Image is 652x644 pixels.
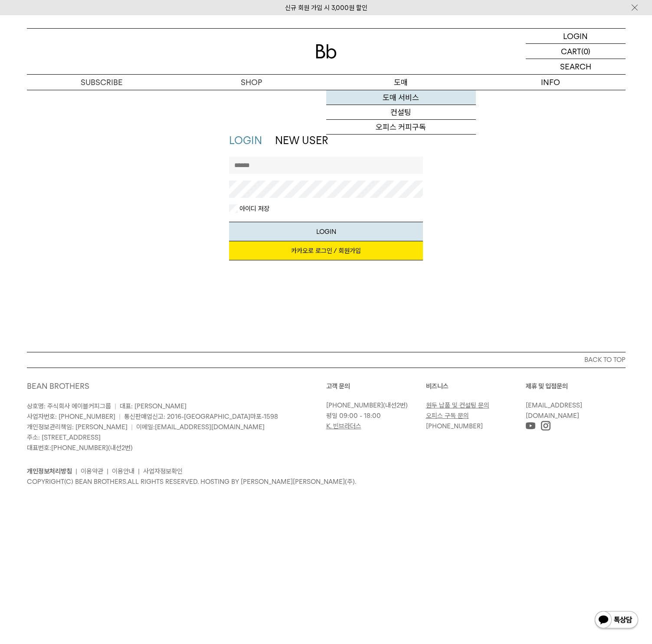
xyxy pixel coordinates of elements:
[563,29,588,43] p: LOGIN
[119,413,121,421] span: |
[326,411,422,421] p: 평일 09:00 - 18:00
[526,381,626,391] p: 제휴 및 입점문의
[326,105,476,120] a: 컨설팅
[229,222,423,241] button: LOGIN
[27,352,626,368] button: BACK TO TOP
[115,402,116,410] span: |
[326,120,476,135] a: 오피스 커피구독
[275,134,328,147] a: NEW USER
[107,466,108,476] li: |
[27,423,128,431] span: 개인정보관리책임: [PERSON_NAME]
[27,75,177,90] a: SUBSCRIBE
[75,466,77,476] li: |
[594,610,639,631] img: 카카오톡 채널 1:1 채팅 버튼
[229,241,423,260] a: 카카오로 로그인 / 회원가입
[51,444,108,452] a: [PHONE_NUMBER]
[27,381,89,391] a: BEAN BROTHERS
[27,444,133,452] span: 대표번호: (내선2번)
[526,44,626,59] a: CART (0)
[238,204,269,213] label: 아이디 저장
[27,467,72,475] a: 개인정보처리방침
[112,467,134,475] a: 이용안내
[326,400,422,411] p: (내선2번)
[27,402,111,410] span: 상호명: 주식회사 에이블커피그룹
[326,401,383,409] a: [PHONE_NUMBER]
[285,4,367,12] a: 신규 회원 가입 시 3,000원 할인
[326,75,476,90] p: 도매
[560,59,591,74] p: SEARCH
[326,381,426,391] p: 고객 문의
[81,467,103,475] a: 이용약관
[426,422,483,430] a: [PHONE_NUMBER]
[138,466,140,476] li: |
[326,422,361,430] a: K. 빈브라더스
[155,423,265,431] a: [EMAIL_ADDRESS][DOMAIN_NAME]
[326,90,476,105] a: 도매 서비스
[27,434,101,441] span: 주소: [STREET_ADDRESS]
[131,423,133,431] span: |
[426,412,469,420] a: 오피스 구독 문의
[177,75,326,90] a: SHOP
[526,29,626,44] a: LOGIN
[581,44,590,59] p: (0)
[27,476,626,487] p: COPYRIGHT(C) BEAN BROTHERS. ALL RIGHTS RESERVED. HOSTING BY [PERSON_NAME][PERSON_NAME](주).
[476,75,626,90] p: INFO
[526,401,582,420] a: [EMAIL_ADDRESS][DOMAIN_NAME]
[426,381,526,391] p: 비즈니스
[316,44,337,59] img: 로고
[143,467,183,475] a: 사업자정보확인
[27,413,115,421] span: 사업자번호: [PHONE_NUMBER]
[124,413,278,421] span: 통신판매업신고: 2016-[GEOGRAPHIC_DATA]마포-1598
[229,134,262,147] a: LOGIN
[426,401,489,409] a: 원두 납품 및 컨설팅 문의
[120,402,187,410] span: 대표: [PERSON_NAME]
[136,423,265,431] span: 이메일:
[561,44,581,59] p: CART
